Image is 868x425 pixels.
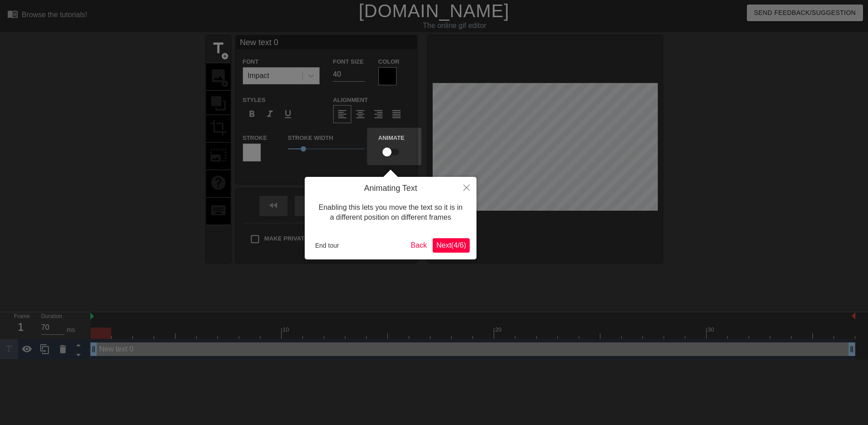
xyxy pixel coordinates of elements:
[311,194,470,232] div: Enabling this lets you move the text so it is in a different position on different frames
[433,238,470,253] button: Next
[311,184,470,194] h4: Animating Text
[436,241,466,249] span: Next ( 4 / 6 )
[457,177,476,198] button: Close
[311,239,343,252] button: End tour
[407,238,431,253] button: Back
